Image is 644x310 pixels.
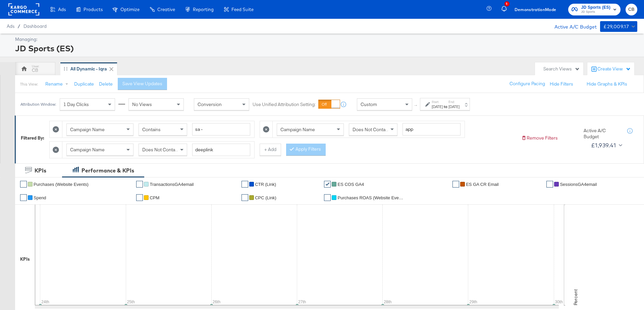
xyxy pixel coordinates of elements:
span: SessionsGA4email [560,182,597,187]
div: This View: [20,82,38,87]
a: ✔ [136,181,143,188]
div: JD Sports (ES) [15,43,636,54]
span: ↑ [413,104,419,107]
input: Enter a search term [192,144,250,156]
div: [DATE] [432,104,443,109]
div: 5 [504,1,509,6]
div: CB [32,67,38,73]
span: Creative [157,7,175,12]
label: End: [448,100,460,104]
span: Optimize [120,7,140,12]
div: Attribution Window: [20,102,56,107]
text: Percent [573,289,579,305]
button: + Add [260,144,281,156]
span: CTR (Link) [255,182,276,187]
span: Custom [361,101,377,107]
button: Hide Filters [550,81,573,87]
span: Demonstration Mode [515,6,556,13]
span: ES GA CR email [466,182,499,187]
span: Does Not Contain [353,126,389,133]
a: ✔ [136,194,143,201]
a: ✔ [452,181,459,188]
div: Active A/C Budget [547,21,597,31]
div: Active A/C Budget [584,127,621,140]
div: Drag to reorder tab [64,67,67,70]
input: Enter a search term [192,123,250,136]
span: Conversion [198,101,222,107]
a: ✔ [324,194,331,201]
button: 5 [500,3,512,16]
div: Performance & KPIs [82,167,134,174]
button: £29,009.17 [600,21,637,32]
span: JD Sports [581,9,610,15]
div: £1,939.41 [591,140,616,150]
div: KPIs [35,167,46,174]
span: Spend [34,195,46,200]
span: Contains [142,126,161,133]
span: Campaign Name [70,147,105,153]
a: ✔ [241,194,248,201]
label: Start: [432,100,443,104]
span: CPC (Link) [255,195,276,200]
span: Campaign Name [280,126,315,133]
label: Use Unified Attribution Setting: [253,101,316,108]
span: / [14,23,23,29]
span: CB [628,6,635,13]
input: Enter a search term [402,123,461,136]
a: ✔ [20,181,27,188]
button: £1,939.41 [588,140,624,151]
strong: to [443,104,448,109]
a: ✔ [20,194,27,201]
span: Feed Suite [231,7,254,12]
a: Dashboard [23,23,47,29]
a: ✔ [324,181,331,188]
span: TransactionsGA4email [150,182,194,187]
div: Search Views [543,66,580,72]
span: CPM [150,195,159,200]
span: JD Sports (ES) [581,4,610,11]
div: £29,009.17 [603,22,629,31]
span: Reporting [193,7,214,12]
div: Filtered By: [21,135,44,141]
div: KPIs [20,256,30,262]
span: 1 Day Clicks [63,101,89,107]
div: Create View [597,66,631,72]
span: Purchases ROAS (Website Events) [337,195,405,200]
span: Campaign Name [70,126,105,133]
span: Ads [7,23,14,29]
span: Products [84,7,103,12]
button: DemonstrationMode [512,6,559,13]
div: [DATE] [448,104,460,109]
button: JD Sports (ES)JD Sports [568,4,621,15]
button: Delete [99,81,113,87]
a: ✔ [546,181,553,188]
button: Configure Pacing [505,78,550,90]
button: Duplicate [74,81,94,87]
a: ✔ [241,181,248,188]
span: Does Not Contain [142,147,179,153]
span: ES COS GA4 [337,182,364,187]
button: Rename [41,78,75,90]
button: CB [626,4,637,15]
button: Hide Graphs & KPIs [587,81,627,87]
span: No Views [132,101,152,107]
span: Purchases (Website Events) [34,182,89,187]
span: Ads [58,7,66,12]
div: Managing: [15,36,636,43]
div: All Dynamic - Iqra [70,66,107,72]
button: Remove Filters [521,135,558,141]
